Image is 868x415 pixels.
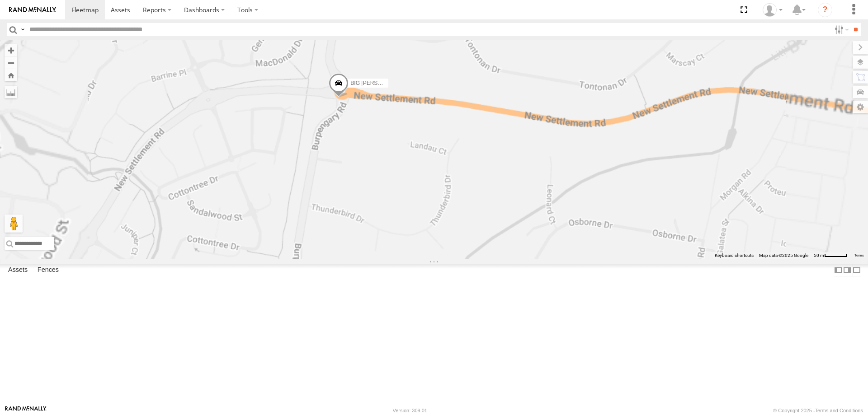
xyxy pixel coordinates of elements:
[19,23,26,36] label: Search Query
[393,408,427,413] div: Version: 309.01
[853,101,868,113] label: Map Settings
[759,3,786,17] div: Laura Van Bruggen
[773,408,863,413] div: © Copyright 2025 -
[814,253,824,258] span: 50 m
[5,56,17,69] button: Zoom out
[831,23,850,36] label: Search Filter Options
[5,406,47,415] a: Visit our Website
[811,252,850,259] button: Map scale: 50 m per 47 pixels
[5,69,17,81] button: Zoom Home
[818,3,832,17] i: ?
[715,252,754,259] button: Keyboard shortcuts
[759,253,808,258] span: Map data ©2025 Google
[5,44,17,56] button: Zoom in
[350,79,435,86] span: BIG [PERSON_NAME] (BIG Truck)
[815,408,863,413] a: Terms and Conditions
[5,214,23,233] button: Drag Pegman onto the map to open Street View
[33,264,63,276] label: Fences
[852,264,861,277] label: Hide Summary Table
[854,254,864,257] a: Terms (opens in new tab)
[9,7,56,13] img: rand-logo.svg
[5,86,17,98] label: Measure
[843,264,852,277] label: Dock Summary Table to the Right
[4,264,32,276] label: Assets
[834,264,843,277] label: Dock Summary Table to the Left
